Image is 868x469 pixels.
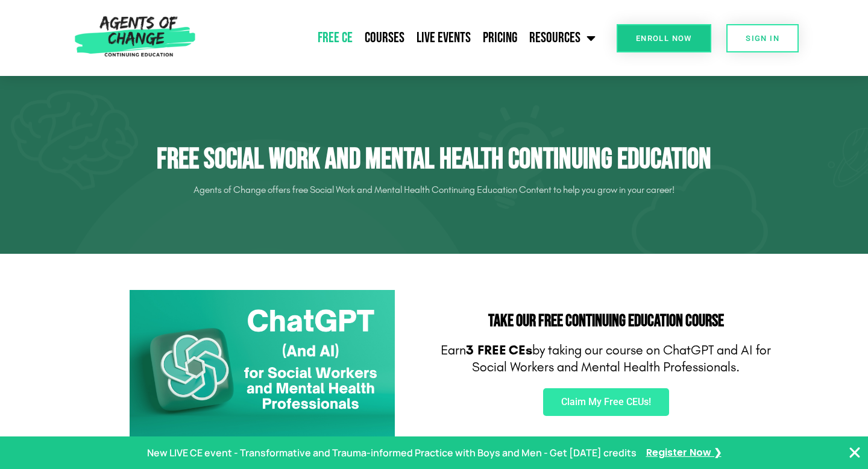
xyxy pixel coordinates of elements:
a: Claim My Free CEUs! [543,388,669,416]
span: SIGN IN [746,34,779,42]
a: Register Now ❯ [646,444,722,462]
button: Close Banner [848,445,862,460]
h1: Free Social Work and Mental Health Continuing Education [96,142,772,177]
a: SIGN IN [726,24,799,52]
p: Agents of Change offers free Social Work and Mental Health Continuing Education Content to help y... [96,180,772,200]
b: 3 FREE CEs [466,342,532,358]
a: Enroll Now [617,24,711,52]
p: Earn by taking our course on ChatGPT and AI for Social Workers and Mental Health Professionals. [440,342,772,376]
span: Claim My Free CEUs! [561,397,651,407]
a: Live Events [410,23,477,53]
nav: Menu [201,23,602,53]
a: Courses [359,23,410,53]
a: Free CE [312,23,359,53]
h2: Take Our FREE Continuing Education Course [440,313,772,330]
a: Resources [523,23,602,53]
a: Pricing [477,23,523,53]
span: Enroll Now [636,34,692,42]
p: New LIVE CE event - Transformative and Trauma-informed Practice with Boys and Men - Get [DATE] cr... [147,444,637,462]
